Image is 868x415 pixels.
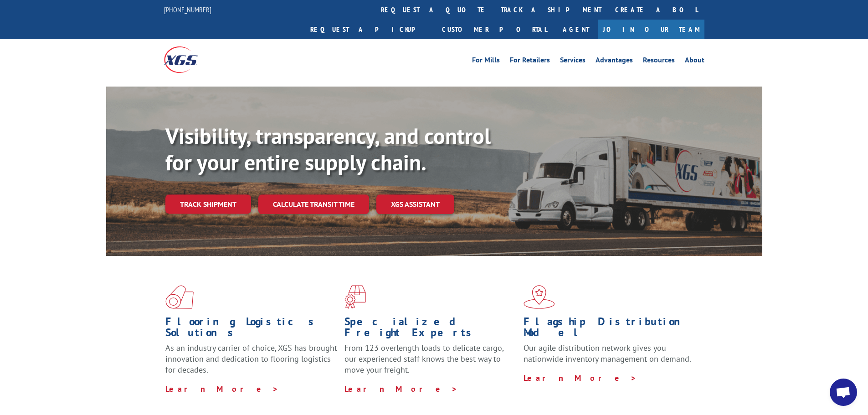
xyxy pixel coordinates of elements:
a: [PHONE_NUMBER] [164,5,211,14]
a: Request a pickup [303,20,435,39]
a: Agent [554,20,598,39]
a: For Retailers [510,56,550,67]
img: xgs-icon-flagship-distribution-model-red [524,285,555,309]
b: Visibility, transparency, and control for your entire supply chain. [165,122,491,176]
h1: Flooring Logistics Solutions [165,316,338,343]
a: Calculate transit time [258,195,369,214]
span: As an industry carrier of choice, XGS has brought innovation and dedication to flooring logistics... [165,343,337,375]
a: Learn More > [344,384,458,394]
h1: Flagship Distribution Model [524,316,696,343]
a: Resources [643,56,675,67]
a: Track shipment [165,195,251,214]
a: For Mills [472,56,500,67]
a: Join Our Team [598,20,704,39]
img: xgs-icon-focused-on-flooring-red [344,285,366,309]
a: Advantages [596,56,633,67]
a: Learn More > [165,384,279,394]
a: Customer Portal [435,20,554,39]
a: Services [560,56,586,67]
a: Learn More > [524,373,637,383]
h1: Specialized Freight Experts [344,316,517,343]
a: About [685,56,704,67]
a: XGS ASSISTANT [376,195,454,214]
span: Our agile distribution network gives you nationwide inventory management on demand. [524,343,691,364]
p: From 123 overlength loads to delicate cargo, our experienced staff knows the best way to move you... [344,343,517,383]
div: Open chat [830,379,857,406]
img: xgs-icon-total-supply-chain-intelligence-red [165,285,194,309]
